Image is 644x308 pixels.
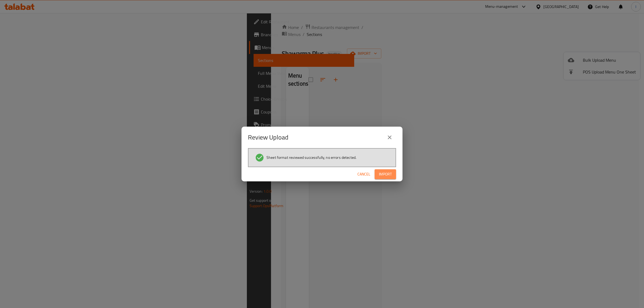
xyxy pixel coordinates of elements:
[266,155,356,160] span: Sheet format reviewed successfully, no errors detected.
[383,131,396,144] button: close
[355,169,372,179] button: Cancel
[357,171,370,178] span: Cancel
[375,169,396,179] button: Import
[379,171,392,178] span: Import
[248,133,288,142] h2: Review Upload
